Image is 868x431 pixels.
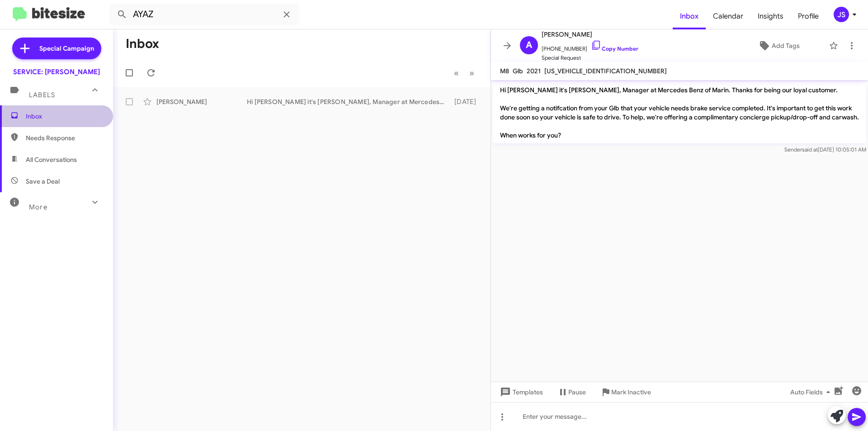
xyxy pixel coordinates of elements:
[26,177,60,186] span: Save a Deal
[542,40,638,53] span: [PHONE_NUMBER]
[454,67,459,79] span: «
[498,384,543,400] span: Templates
[526,38,532,52] span: A
[732,38,825,54] button: Add Tags
[448,64,464,82] button: Previous
[26,133,103,142] span: Needs Response
[568,384,586,400] span: Pause
[790,384,834,400] span: Auto Fields
[491,384,550,400] button: Templates
[591,45,638,52] a: Copy Number
[493,82,866,143] p: Hi [PERSON_NAME] it's [PERSON_NAME], Manager at Mercedes Benz of Marin. Thanks for being our loya...
[26,155,77,164] span: All Conversations
[126,37,159,51] h1: Inbox
[784,146,866,153] span: Sender [DATE] 10:05:01 AM
[550,384,593,400] button: Pause
[826,7,858,22] button: JS
[791,3,826,29] a: Profile
[29,203,47,211] span: More
[12,38,101,59] a: Special Campaign
[156,97,247,106] div: [PERSON_NAME]
[500,67,509,75] span: M8
[513,67,523,75] span: Glb
[542,29,638,40] span: [PERSON_NAME]
[469,67,474,79] span: »
[706,3,750,29] a: Calendar
[247,97,450,106] div: Hi [PERSON_NAME] it's [PERSON_NAME], Manager at Mercedes Benz of Marin. Thanks for being our loya...
[29,91,55,99] span: Labels
[673,3,706,29] a: Inbox
[450,97,483,106] div: [DATE]
[542,53,638,62] span: Special Request
[544,67,667,75] span: [US_VEHICLE_IDENTIFICATION_NUMBER]
[772,38,800,54] span: Add Tags
[593,384,658,400] button: Mark Inactive
[802,146,818,153] span: said at
[109,4,299,25] input: Search
[750,3,791,29] a: Insights
[26,112,103,121] span: Inbox
[464,64,480,82] button: Next
[783,384,841,400] button: Auto Fields
[13,67,100,76] div: SERVICE: [PERSON_NAME]
[449,64,480,82] nav: Page navigation example
[527,67,541,75] span: 2021
[834,7,849,22] div: JS
[39,44,94,53] span: Special Campaign
[611,384,651,400] span: Mark Inactive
